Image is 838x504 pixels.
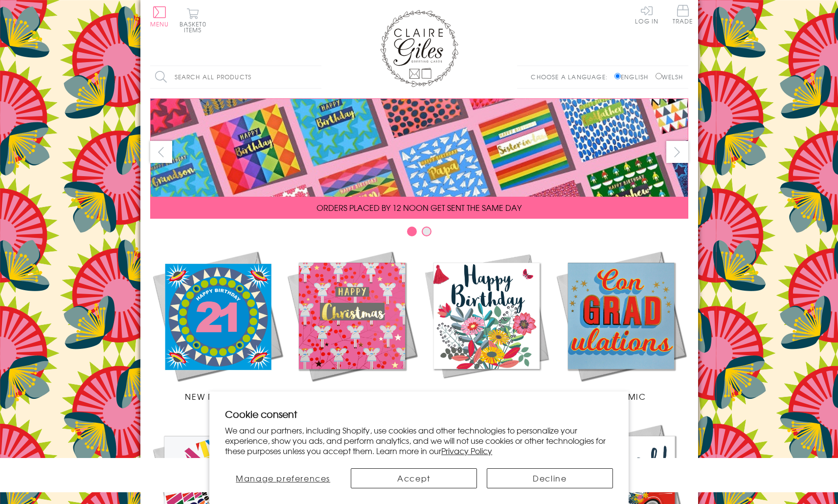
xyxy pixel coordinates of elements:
a: Trade [673,5,693,26]
span: Trade [673,5,693,24]
button: prev [150,141,172,163]
input: Search all products [150,66,321,88]
label: Welsh [656,72,683,81]
button: Basket0 items [180,8,206,33]
span: Christmas [327,390,377,402]
span: Academic [596,390,646,402]
span: Manage preferences [236,472,330,484]
span: New Releases [185,390,249,402]
div: Carousel Pagination [150,226,688,241]
a: Academic [554,249,688,402]
button: next [666,141,688,163]
a: Birthdays [419,249,554,402]
span: Birthdays [463,390,510,402]
a: Christmas [285,249,419,402]
span: 0 items [184,20,206,34]
button: Manage preferences [225,468,341,488]
span: ORDERS PLACED BY 12 NOON GET SENT THE SAME DAY [317,202,521,213]
p: Choose a language: [531,72,612,81]
button: Carousel Page 1 (Current Slide) [407,227,417,236]
a: New Releases [150,249,285,402]
h2: Cookie consent [225,407,613,421]
button: Carousel Page 2 [422,227,431,236]
label: English [614,72,653,81]
input: English [614,73,621,79]
img: Claire Giles Greetings Cards [380,10,458,87]
input: Welsh [656,73,662,79]
input: Search [312,66,321,88]
button: Decline [487,468,613,488]
a: Privacy Policy [441,445,492,457]
p: We and our partners, including Shopify, use cookies and other technologies to personalize your ex... [225,425,613,456]
span: Menu [150,20,169,28]
a: Log In [635,5,658,24]
button: Accept [351,468,477,488]
button: Menu [150,6,169,27]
